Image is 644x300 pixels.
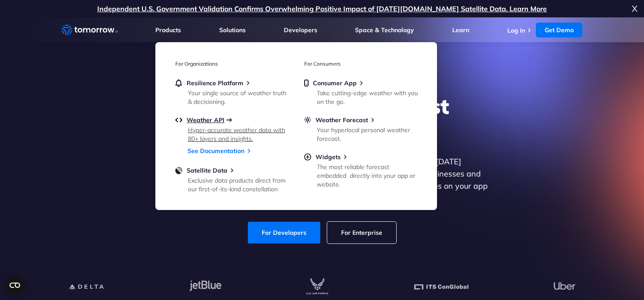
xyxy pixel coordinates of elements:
[304,79,309,87] img: mobile.svg
[175,116,182,124] img: api.svg
[304,153,311,161] img: plus-circle.svg
[188,126,289,143] div: Hyper-accurate weather data with 80+ layers and insights.
[155,26,181,34] a: Products
[188,176,289,193] div: Exclusive data products direct from our first-of-its-kind constellation
[154,93,490,145] h1: Explore the World’s Best Weather API
[97,4,547,13] a: Independent U.S. Government Validation Confirms Overwhelming Positive Impact of [DATE][DOMAIN_NAM...
[317,126,418,143] div: Your hyperlocal personal weather forecast.
[284,26,317,34] a: Developers
[188,89,289,106] div: Your single source of weather truth & decisioning.
[187,79,243,87] span: Resilience Platform
[248,222,320,243] a: For Developers
[317,89,418,106] div: Take cutting-edge weather with you on the go.
[313,79,357,87] span: Consumer App
[175,167,182,174] img: satellite-data-menu.png
[304,60,417,67] h3: For Consumers
[304,79,417,104] a: Consumer AppTake cutting-edge weather with you on the go.
[304,116,311,124] img: sun.svg
[317,163,418,189] div: The most reliable forecast embedded directly into your app or website.
[315,116,368,124] span: Weather Forecast
[175,60,288,67] h3: For Organizations
[175,116,288,141] a: Weather APIHyper-accurate weather data with 80+ layers and insights.
[304,153,417,187] a: WidgetsThe most reliable forecast embedded directly into your app or website.
[187,116,224,124] span: Weather API
[219,26,246,34] a: Solutions
[4,275,25,296] button: Open CMP widget
[154,156,490,204] p: Get reliable and precise weather data through our free API. Count on [DATE][DOMAIN_NAME] for quic...
[175,79,288,104] a: Resilience PlatformYour single source of weather truth & decisioning.
[355,26,414,34] a: Space & Technology
[62,23,118,37] a: Home link
[175,79,182,87] img: bell.svg
[304,116,417,141] a: Weather ForecastYour hyperlocal personal weather forecast.
[536,23,582,37] a: Get Demo
[175,167,288,192] a: Satellite DataExclusive data products direct from our first-of-its-kind constellation
[452,26,469,34] a: Learn
[187,147,244,155] a: See Documentation
[327,222,396,243] a: For Enterprise
[507,27,525,34] a: Log In
[187,167,227,174] span: Satellite Data
[315,153,341,161] span: Widgets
